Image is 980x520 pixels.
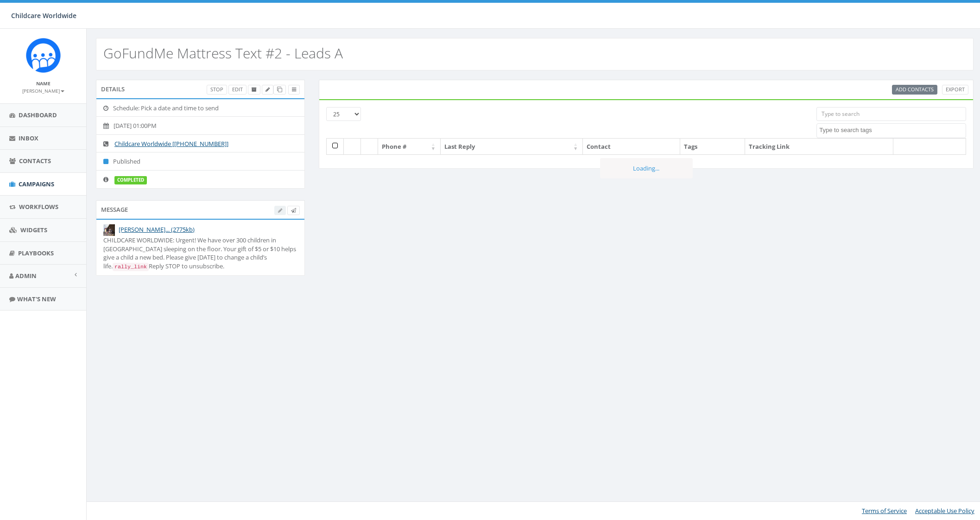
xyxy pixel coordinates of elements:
i: Published [103,159,113,165]
span: Send Test Message [291,207,296,214]
span: Admin [15,272,37,280]
img: Rally_Corp_Icon.png [26,38,61,73]
small: Name [36,80,51,87]
div: Details [96,80,305,98]
span: Edit Campaign Title [266,86,270,93]
label: completed [114,176,147,184]
span: Childcare Worldwide [11,11,76,20]
div: Message [96,200,305,219]
span: Workflows [19,203,58,211]
textarea: Search [819,126,966,134]
a: Terms of Service [862,507,907,515]
span: What's New [17,295,56,303]
li: [DATE] 01:00PM [96,116,304,135]
span: Campaigns [19,180,54,188]
span: Clone Campaign [277,86,282,93]
code: rally_link [113,263,149,271]
a: [PERSON_NAME]... (2775kb) [119,225,195,234]
span: Archive Campaign [252,86,257,93]
th: Tracking Link [745,139,893,155]
div: CHILDCARE WORLDWIDE: Urgent! We have over 300 children in [GEOGRAPHIC_DATA] sleeping on the floor... [103,236,297,271]
div: Loading... [600,158,693,179]
th: Phone # [378,139,441,155]
li: Schedule: Pick a date and time to send [96,99,304,117]
th: Tags [680,139,745,155]
th: Contact [583,139,680,155]
small: [PERSON_NAME] [22,88,64,94]
a: Edit [228,85,247,95]
span: Contacts [19,157,51,165]
span: View Campaign Delivery Statistics [292,86,296,93]
a: Childcare Worldwide [[PHONE_NUMBER]] [114,140,228,148]
span: Dashboard [19,111,57,119]
span: Widgets [20,226,47,234]
a: [PERSON_NAME] [22,86,64,95]
li: Published [96,152,304,171]
i: Schedule: Pick a date and time to send [103,105,113,111]
a: Stop [207,85,227,95]
a: Acceptable Use Policy [915,507,974,515]
th: Last Reply [441,139,583,155]
input: Type to search [816,107,966,121]
span: Inbox [19,134,38,142]
a: Export [942,85,968,95]
span: Playbooks [18,249,54,257]
h2: GoFundMe Mattress Text #2 - Leads A [103,45,343,61]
